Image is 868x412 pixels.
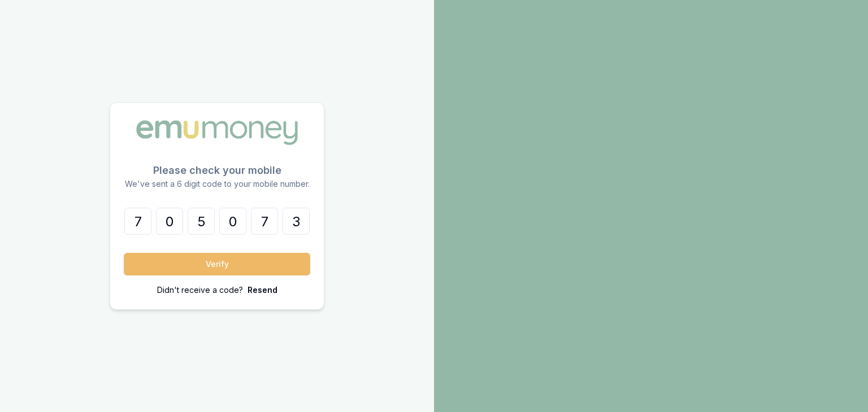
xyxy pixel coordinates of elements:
[124,253,310,275] button: Verify
[157,284,243,296] p: Didn't receive a code?
[132,116,302,149] img: Emu Money
[124,163,310,178] p: Please check your mobile
[124,178,310,190] p: We've sent a 6 digit code to your mobile number.
[248,284,277,296] p: Resend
